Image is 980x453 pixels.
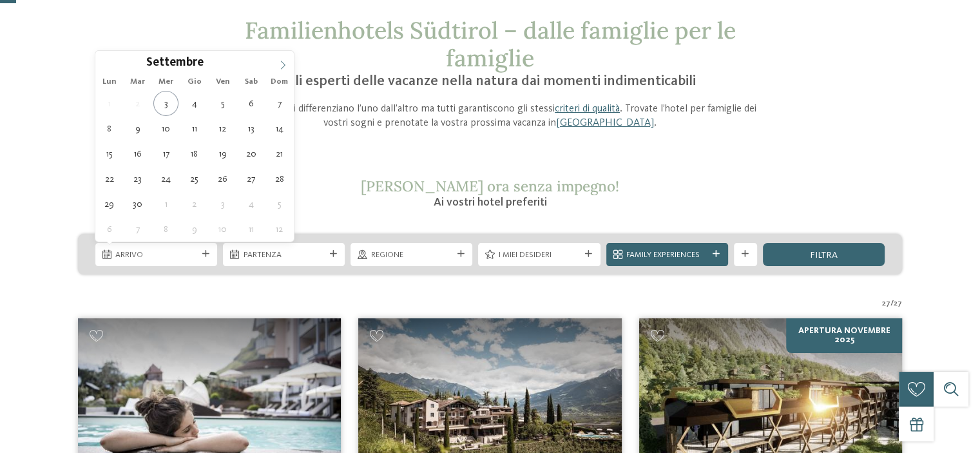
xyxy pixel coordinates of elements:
[153,166,178,191] span: Settembre 24, 2025
[210,217,235,242] span: Ottobre 10, 2025
[894,298,902,309] span: 27
[267,217,292,242] span: Ottobre 12, 2025
[97,141,122,166] span: Settembre 15, 2025
[146,57,204,70] span: Settembre
[244,249,325,261] span: Partenza
[890,298,894,309] span: /
[182,217,207,242] span: Ottobre 9, 2025
[153,116,178,141] span: Settembre 10, 2025
[238,91,264,116] span: Settembre 6, 2025
[209,78,237,86] span: Ven
[882,298,890,309] span: 27
[125,116,150,141] span: Settembre 9, 2025
[125,217,150,242] span: Ottobre 7, 2025
[210,116,235,141] span: Settembre 12, 2025
[238,191,264,217] span: Ottobre 4, 2025
[182,191,207,217] span: Ottobre 2, 2025
[267,166,292,191] span: Settembre 28, 2025
[284,74,695,88] span: Gli esperti delle vacanze nella natura dai momenti indimenticabili
[182,116,207,141] span: Settembre 11, 2025
[626,249,707,261] span: Family Experiences
[238,116,264,141] span: Settembre 13, 2025
[153,91,178,116] span: Settembre 3, 2025
[265,78,294,86] span: Dom
[433,197,546,208] span: Ai vostri hotel preferiti
[238,166,264,191] span: Settembre 27, 2025
[180,78,209,86] span: Gio
[125,166,150,191] span: Settembre 23, 2025
[238,217,264,242] span: Ottobre 11, 2025
[97,217,122,242] span: Ottobre 6, 2025
[182,91,207,116] span: Settembre 4, 2025
[125,91,150,116] span: Settembre 2, 2025
[556,118,654,128] a: [GEOGRAPHIC_DATA]
[210,91,235,116] span: Settembre 5, 2025
[267,141,292,166] span: Settembre 21, 2025
[210,141,235,166] span: Settembre 19, 2025
[810,251,838,260] span: filtra
[267,91,292,116] span: Settembre 7, 2025
[204,55,246,69] input: Year
[237,78,265,86] span: Sab
[555,104,620,114] a: criteri di qualità
[97,116,122,141] span: Settembre 8, 2025
[153,191,178,217] span: Ottobre 1, 2025
[115,249,197,261] span: Arrivo
[361,177,619,195] span: [PERSON_NAME] ora senza impegno!
[238,141,264,166] span: Settembre 20, 2025
[95,78,124,86] span: Lun
[267,191,292,217] span: Ottobre 5, 2025
[499,249,580,261] span: I miei desideri
[124,78,152,86] span: Mar
[97,91,122,116] span: Settembre 1, 2025
[125,191,150,217] span: Settembre 30, 2025
[267,116,292,141] span: Settembre 14, 2025
[371,249,452,261] span: Regione
[153,217,178,242] span: Ottobre 8, 2025
[182,141,207,166] span: Settembre 18, 2025
[210,166,235,191] span: Settembre 26, 2025
[153,141,178,166] span: Settembre 17, 2025
[244,15,735,73] span: Familienhotels Südtirol – dalle famiglie per le famiglie
[182,166,207,191] span: Settembre 25, 2025
[210,191,235,217] span: Ottobre 3, 2025
[97,166,122,191] span: Settembre 22, 2025
[97,191,122,217] span: Settembre 29, 2025
[125,141,150,166] span: Settembre 16, 2025
[152,78,180,86] span: Mer
[215,102,766,131] p: I si differenziano l’uno dall’altro ma tutti garantiscono gli stessi . Trovate l’hotel per famigl...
